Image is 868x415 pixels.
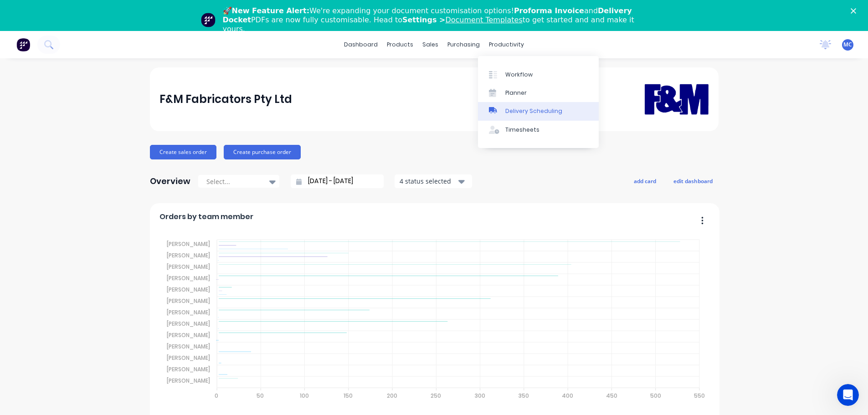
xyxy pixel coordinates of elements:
span: Orders by team member [159,211,253,222]
tspan: [PERSON_NAME] [167,240,210,248]
button: 4 status selected [395,174,472,188]
button: add card [628,175,662,187]
a: Delivery Scheduling [478,102,599,120]
div: F&M Fabricators Pty Ltd [159,90,292,108]
a: Workflow [478,65,599,83]
div: productivity [484,38,529,51]
tspan: 550 [694,392,705,400]
span: MC [843,41,852,49]
div: Delivery Scheduling [505,107,562,115]
div: Overview [150,172,190,190]
tspan: 50 [257,392,264,400]
tspan: [PERSON_NAME] [167,286,210,293]
div: 4 status selected [400,176,457,186]
a: dashboard [339,38,382,51]
img: Factory [16,38,30,51]
b: Proforma Invoice [514,6,584,15]
tspan: [PERSON_NAME] [167,263,210,271]
tspan: 500 [650,392,661,400]
div: Timesheets [505,126,539,134]
div: purchasing [443,38,484,51]
a: Timesheets [478,121,599,139]
div: Planner [505,89,527,97]
img: F&M Fabricators Pty Ltd [645,71,709,128]
button: Create sales order [150,145,216,159]
tspan: 350 [519,392,529,400]
tspan: 150 [344,392,353,400]
tspan: 400 [562,392,573,400]
iframe: Intercom live chat [837,384,859,406]
tspan: [PERSON_NAME] [167,365,210,373]
tspan: [PERSON_NAME] [167,377,210,384]
b: New Feature Alert: [232,6,310,15]
button: edit dashboard [668,175,719,187]
tspan: [PERSON_NAME] [167,320,210,328]
div: products [382,38,418,51]
b: Delivery Docket [223,6,632,24]
button: Create purchase order [224,145,301,159]
div: Close [851,8,860,14]
tspan: 100 [300,392,309,400]
tspan: [PERSON_NAME] [167,354,210,362]
div: 🚀 We're expanding your document customisation options! and PDFs are now fully customisable. Head ... [223,6,653,34]
tspan: 0 [215,392,218,400]
tspan: 450 [606,392,617,400]
img: Profile image for Team [201,13,216,27]
div: sales [418,38,443,51]
b: Settings > [402,15,523,24]
tspan: [PERSON_NAME] [167,251,210,259]
tspan: [PERSON_NAME] [167,331,210,339]
a: Planner [478,84,599,102]
tspan: [PERSON_NAME] [167,343,210,350]
tspan: 250 [431,392,441,400]
tspan: 200 [387,392,397,400]
tspan: [PERSON_NAME] [167,308,210,316]
tspan: [PERSON_NAME] [167,297,210,305]
a: Document Templates [445,15,522,24]
div: Workflow [505,71,533,79]
tspan: [PERSON_NAME] [167,274,210,282]
tspan: 300 [475,392,485,400]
